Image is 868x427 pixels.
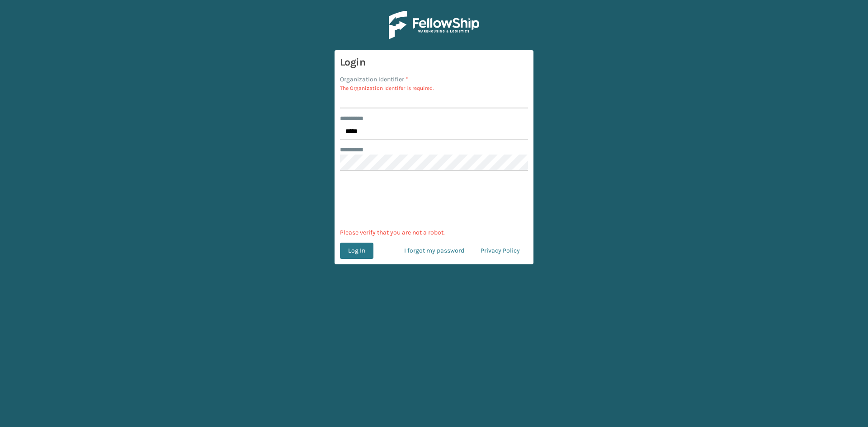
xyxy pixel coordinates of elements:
button: Log In [340,243,373,259]
h3: Login [340,56,528,69]
label: Organization Identifier [340,75,408,84]
a: I forgot my password [396,243,472,259]
p: The Organization Identifer is required. [340,84,528,92]
iframe: reCAPTCHA [365,182,503,217]
a: Privacy Policy [472,243,528,259]
p: Please verify that you are not a robot. [340,228,528,237]
img: Logo [389,11,479,39]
